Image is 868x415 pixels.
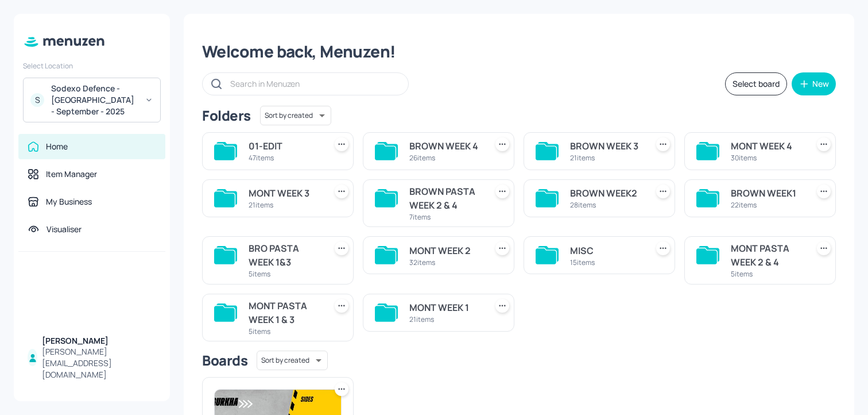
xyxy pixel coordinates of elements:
div: 5 items [249,269,321,279]
div: MONT PASTA WEEK 2 & 4 [731,241,803,269]
div: BROWN PASTA WEEK 2 & 4 [409,185,482,212]
div: 15 items [570,258,642,267]
button: New [792,72,836,95]
div: Home [46,141,68,152]
div: 5 items [731,269,803,279]
div: Welcome back, Menuzen! [202,41,836,62]
div: MONT WEEK 2 [409,244,482,258]
div: [PERSON_NAME][EMAIL_ADDRESS][DOMAIN_NAME] [42,346,156,381]
div: BRO PASTA WEEK 1&3 [249,241,321,269]
div: 30 items [731,153,803,163]
div: 22 items [731,200,803,210]
div: [PERSON_NAME] [42,335,156,347]
div: New [812,80,829,88]
div: BROWN WEEK2 [570,186,642,200]
div: Item Manager [46,168,97,180]
div: 28 items [570,200,642,210]
input: Search in Menuzen [230,75,397,92]
div: Boards [202,351,247,370]
div: 01-EDIT [249,139,321,153]
div: Sort by created [257,349,328,372]
button: Select board [725,72,787,95]
div: 21 items [249,200,321,210]
div: 26 items [409,153,482,163]
div: BROWN WEEK 4 [409,139,482,153]
div: Select Location [23,61,161,71]
div: 7 items [409,212,482,222]
div: 47 items [249,153,321,163]
div: Sodexo Defence - [GEOGRAPHIC_DATA] - September - 2025 [51,83,138,117]
div: Sort by created [260,104,331,127]
div: 32 items [409,258,482,267]
div: 21 items [570,153,642,163]
div: MONT WEEK 1 [409,301,482,314]
div: BROWN WEEK1 [731,186,803,200]
div: MONT PASTA WEEK 1 & 3 [249,299,321,326]
div: MONT WEEK 4 [731,139,803,153]
div: Folders [202,106,251,125]
div: 5 items [249,326,321,336]
div: MONT WEEK 3 [249,186,321,200]
div: Visualiser [46,224,82,235]
div: 21 items [409,314,482,324]
div: My Business [46,196,92,207]
div: MISC [570,244,642,258]
div: BROWN WEEK 3 [570,139,642,153]
div: S [30,93,44,107]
